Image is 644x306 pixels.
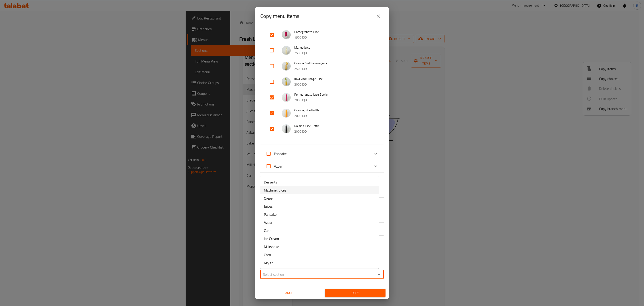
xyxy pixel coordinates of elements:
[264,187,286,193] span: Machine Juices
[263,161,283,172] label: Acknowledge
[294,66,375,72] p: 2500 IQD
[262,271,375,278] input: Select section
[260,290,318,296] span: Cancel
[264,212,277,217] span: Pancake
[373,11,384,22] button: close
[260,160,384,172] div: Expand
[294,35,375,40] p: 1500 IQD
[258,289,319,297] button: Cancel
[264,204,273,209] span: Juices
[282,109,291,118] img: Orange Juice Bottle
[325,289,386,297] button: Copy
[264,244,279,249] span: Milkshake
[274,163,283,170] span: Azbari
[328,290,382,296] span: Copy
[263,173,281,184] label: Acknowledge
[294,97,375,103] p: 2000 IQD
[294,82,375,87] p: 3000 IQD
[282,124,291,133] img: Raisins Juice Bottle
[376,271,382,278] button: Close
[264,228,271,233] span: Cake
[274,150,287,157] span: Pancake
[264,196,273,201] span: Crepe
[294,29,375,35] span: Pomegranate Juice
[263,148,287,159] label: Acknowledge
[294,50,375,56] p: 2500 IQD
[294,60,375,66] span: Orange And Banana Juice
[264,236,279,241] span: Ice Cream
[260,13,299,20] h2: Copy menu items
[282,93,291,102] img: Pomegranate Juice Bottle
[260,147,384,160] div: Expand
[264,260,273,265] span: Mojito
[282,30,291,39] img: Pomegranate Juice
[294,129,375,134] p: 2000 IQD
[294,76,375,82] span: Kiwi And Orange Juice
[294,108,375,113] span: Orange Juice Bottle
[282,46,291,55] img: Mango Juice
[264,220,273,225] span: Azbari
[282,77,291,86] img: Kiwi And Orange Juice
[294,92,375,97] span: Pomegranate Juice Bottle
[294,123,375,129] span: Raisins Juice Bottle
[264,252,271,257] span: Corn
[294,113,375,119] p: 2000 IQD
[294,45,375,50] span: Mango Juice
[282,62,291,71] img: Orange And Banana Juice
[260,172,384,185] div: Expand
[264,179,277,185] span: Desserts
